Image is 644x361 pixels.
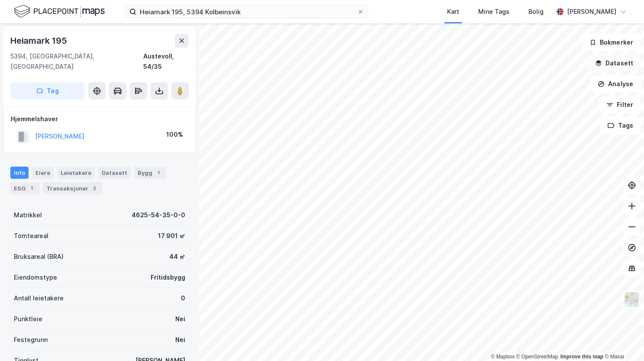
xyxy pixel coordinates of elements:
div: 1 [154,168,163,177]
button: Datasett [588,55,641,72]
div: Bolig [528,6,544,17]
div: 4625-54-35-0-0 [132,210,185,220]
a: OpenStreetMap [516,354,558,360]
button: Tag [10,82,85,100]
div: 0 [181,293,185,303]
a: Improve this map [560,354,603,360]
div: Austevoll, 54/35 [143,51,189,72]
div: Kart [447,6,459,17]
div: Bygg [134,167,166,179]
div: Nei [175,314,185,324]
div: Heiamark 195 [10,34,69,48]
div: 100% [166,129,183,140]
div: Fritidsbygg [151,272,185,283]
div: 44 ㎡ [169,251,185,262]
div: Antall leietakere [14,293,64,303]
a: Mapbox [491,354,515,360]
div: Datasett [98,167,131,179]
button: Filter [599,96,641,113]
div: Bruksareal (BRA) [14,251,64,262]
div: Matrikkel [14,210,42,220]
img: Z [624,291,640,308]
div: 17 901 ㎡ [158,231,185,241]
div: [PERSON_NAME] [567,6,616,17]
div: 2 [90,184,99,193]
div: Info [10,167,29,179]
div: Nei [175,335,185,345]
img: logo.f888ab2527a4732fd821a326f86c7f29.svg [14,4,105,19]
div: 1 [27,184,36,193]
div: Festegrunn [14,335,48,345]
div: Transaksjoner [43,182,102,194]
div: Punktleie [14,314,42,324]
div: Tomteareal [14,231,48,241]
div: Leietakere [57,167,95,179]
input: Søk på adresse, matrikkel, gårdeiere, leietakere eller personer [136,5,357,18]
div: 5394, [GEOGRAPHIC_DATA], [GEOGRAPHIC_DATA] [10,51,143,72]
iframe: Chat Widget [601,319,644,361]
div: Mine Tags [478,6,509,17]
div: Eiendomstype [14,272,57,283]
div: Hjemmelshaver [11,114,188,124]
button: Bokmerker [582,34,641,51]
div: ESG [10,182,39,194]
button: Tags [600,117,641,134]
div: Eiere [32,167,54,179]
button: Analyse [590,75,641,93]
